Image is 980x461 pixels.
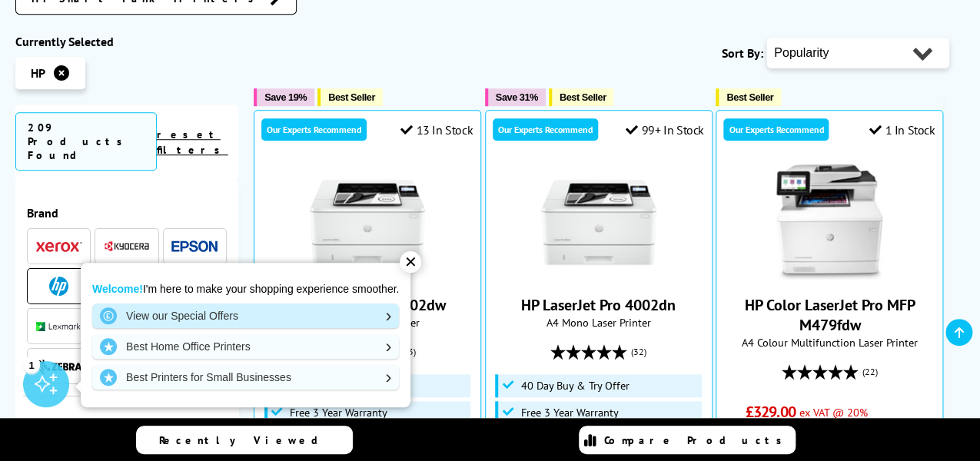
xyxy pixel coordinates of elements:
[317,88,383,106] button: Best Seller
[92,282,399,296] p: I'm here to make your shopping experience smoother.
[631,337,646,366] span: (32)
[772,267,887,283] a: HP Color LaserJet Pro MFP M479fdw
[104,240,150,252] img: Kyocera
[869,122,935,138] div: 1 In Stock
[49,277,68,296] img: HP
[159,433,334,447] span: Recently Viewed
[157,128,228,157] a: reset filters
[36,359,82,374] img: Zebra
[496,91,538,103] span: Save 31%
[400,251,421,273] div: ✕
[604,433,790,447] span: Compare Products
[15,34,238,49] div: Currently Selected
[328,91,375,103] span: Best Seller
[549,88,614,106] button: Best Seller
[171,237,218,256] a: Epson
[310,164,425,280] img: HP LaserJet Pro 4002dw
[746,402,796,422] span: £329.00
[722,45,763,61] span: Sort By:
[862,357,878,386] span: (22)
[799,405,867,420] span: ex VAT @ 20%
[31,65,45,81] span: HP
[171,240,218,252] img: Epson
[36,317,82,336] a: Lexmark
[560,91,606,103] span: Best Seller
[92,365,399,390] a: Best Printers for Small Businesses
[520,406,618,419] span: Free 3 Year Warranty
[726,91,773,103] span: Best Seller
[36,241,82,252] img: Xerox
[261,118,367,141] div: Our Experts Recommend
[400,122,473,138] div: 13 In Stock
[27,205,227,221] span: Brand
[92,303,399,328] a: View our Special Offers
[723,118,829,141] div: Our Experts Recommend
[136,426,353,454] a: Recently Viewed
[23,356,40,373] div: 1
[520,380,629,392] span: 40 Day Buy & Try Offer
[36,277,82,296] a: HP
[493,118,598,141] div: Our Experts Recommend
[579,426,796,454] a: Compare Products
[626,122,704,138] div: 99+ In Stock
[36,237,82,256] a: Xerox
[485,88,546,106] button: Save 31%
[264,91,307,103] span: Save 19%
[36,322,82,331] img: Lexmark
[541,267,656,283] a: HP LaserJet Pro 4002dn
[92,283,143,295] strong: Welcome!
[27,416,227,431] span: Printer Series
[254,88,314,106] button: Save 19%
[15,112,157,171] span: 209 Products Found
[541,164,656,280] img: HP LaserJet Pro 4002dn
[493,315,704,330] span: A4 Mono Laser Printer
[772,164,887,280] img: HP Color LaserJet Pro MFP M479fdw
[92,334,399,359] a: Best Home Office Printers
[290,406,387,419] span: Free 3 Year Warranty
[104,237,150,256] a: Kyocera
[521,295,676,315] a: HP LaserJet Pro 4002dn
[36,357,82,376] a: Zebra
[716,88,781,106] button: Best Seller
[744,295,915,335] a: HP Color LaserJet Pro MFP M479fdw
[724,335,935,350] span: A4 Colour Multifunction Laser Printer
